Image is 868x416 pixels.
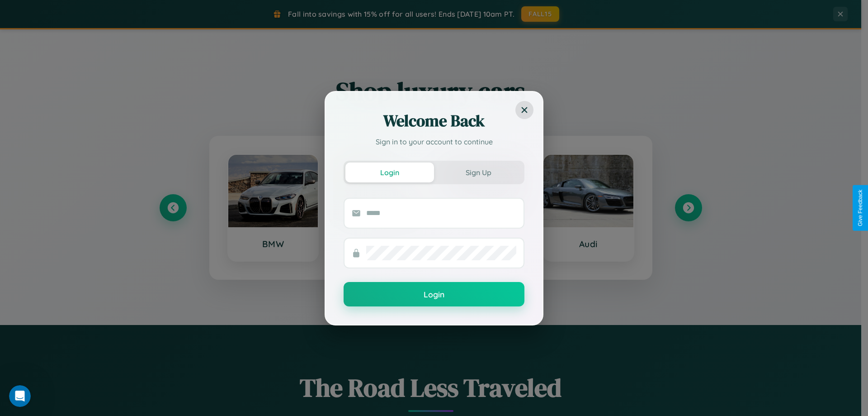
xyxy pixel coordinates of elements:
[344,110,524,132] h2: Welcome Back
[344,282,524,306] button: Login
[857,190,863,226] div: Give Feedback
[9,385,31,407] iframe: Intercom live chat
[434,163,523,182] button: Sign Up
[345,163,434,182] button: Login
[344,136,524,147] p: Sign in to your account to continue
